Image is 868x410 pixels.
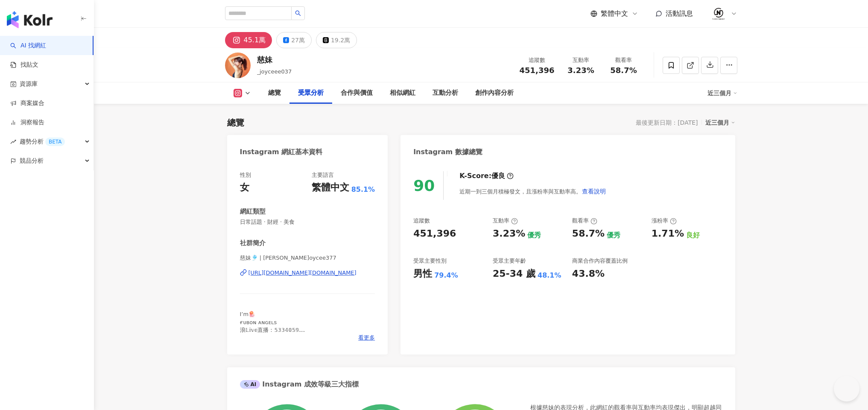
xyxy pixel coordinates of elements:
[227,117,244,129] div: 總覽
[20,132,65,151] span: 趨勢分析
[20,151,44,170] span: 競品分析
[666,9,693,18] span: 活動訊息
[240,239,266,248] div: 社群簡介
[10,41,46,50] a: searchAI 找網紅
[652,227,684,240] div: 1.71%
[390,88,415,98] div: 相似網紅
[413,147,482,157] div: Instagram 數據總覽
[433,88,458,98] div: 互動分析
[459,183,606,200] div: 近期一到三個月積極發文，且漲粉率與互動率高。
[493,227,525,240] div: 3.23%
[705,117,735,128] div: 近三個月
[257,68,292,75] span: _joyceee037
[240,254,375,262] span: 慈妹🎐 | [PERSON_NAME]oycee377
[413,227,456,240] div: 451,396
[459,171,514,181] div: K-Score :
[240,218,375,226] span: 日常話題 · 財經 · 美食
[707,86,737,100] div: 近三個月
[240,181,249,194] div: 女
[527,231,541,240] div: 優秀
[538,271,561,280] div: 48.1%
[298,88,324,98] div: 受眾分析
[710,6,727,22] img: 02.jpeg
[225,32,272,48] button: 45.1萬
[601,9,628,18] span: 繁體中文
[413,257,447,265] div: 受眾主要性別
[610,66,637,75] span: 58.7%
[20,74,38,94] span: 資源庫
[10,99,44,108] a: 商案媒合
[10,139,16,145] span: rise
[244,34,266,46] div: 45.1萬
[295,10,301,16] span: search
[565,56,597,64] div: 互動率
[493,217,518,225] div: 互動率
[240,171,251,179] div: 性別
[636,119,698,126] div: 最後更新日期：[DATE]
[493,267,535,281] div: 25-34 歲
[240,269,375,277] a: [URL][DOMAIN_NAME][DOMAIN_NAME]
[225,53,251,78] img: KOL Avatar
[572,267,605,281] div: 43.8%
[240,311,305,348] span: I’m🪼 ғᴜʙᴏɴ ᴀɴɢᴇʟs 浪𝕃𝕚𝕧𝕖直播：𝟝𝟛𝟛𝟜𝟘𝟝𝟡 🄻🄾🅅🄴 自潛,歌唱,貓咪 🅦🅞🅡🅚 📩 小盒子
[331,34,350,46] div: 19.2萬
[316,32,357,48] button: 19.2萬
[686,231,700,240] div: 良好
[608,56,640,64] div: 觀看率
[652,217,677,225] div: 漲粉率
[582,188,606,195] span: 查看說明
[45,138,65,146] div: BETA
[257,54,292,65] div: 慈妹
[572,217,597,225] div: 觀看率
[312,181,349,194] div: 繁體中文
[520,56,555,64] div: 追蹤數
[10,118,44,127] a: 洞察報告
[291,34,305,46] div: 27萬
[10,61,38,69] a: 找貼文
[491,171,505,181] div: 優良
[351,185,375,194] span: 85.1%
[7,11,53,28] img: logo
[268,88,281,98] div: 總覽
[434,271,458,280] div: 79.4%
[493,257,526,265] div: 受眾主要年齡
[413,267,432,281] div: 男性
[248,269,357,277] div: [URL][DOMAIN_NAME][DOMAIN_NAME]
[607,231,620,240] div: 優秀
[240,380,260,389] div: AI
[475,88,514,98] div: 創作內容分析
[413,217,430,225] div: 追蹤數
[240,147,323,157] div: Instagram 網紅基本資料
[240,207,266,216] div: 網紅類型
[582,183,606,200] button: 查看說明
[413,177,435,194] div: 90
[567,66,594,75] span: 3.23%
[341,88,373,98] div: 合作與價值
[834,376,859,401] iframe: Help Scout Beacon - Open
[572,257,628,265] div: 商業合作內容覆蓋比例
[276,32,312,48] button: 27萬
[312,171,334,179] div: 主要語言
[240,380,359,389] div: Instagram 成效等級三大指標
[358,334,375,342] span: 看更多
[520,66,555,75] span: 451,396
[572,227,605,240] div: 58.7%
